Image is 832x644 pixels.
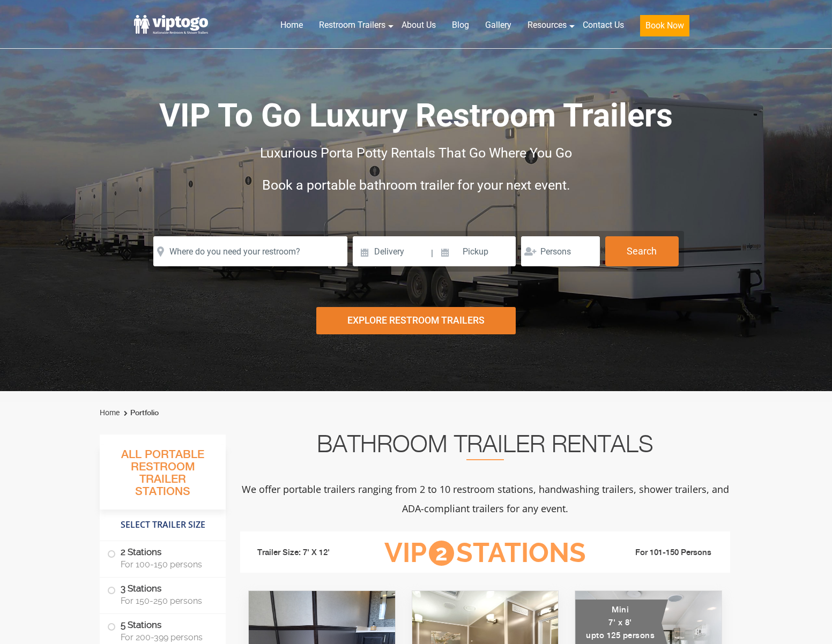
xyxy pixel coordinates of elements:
[434,236,516,266] input: Pickup
[632,13,697,43] a: Book Now
[272,13,311,37] a: Home
[316,307,516,334] div: Explore Restroom Trailers
[444,13,477,37] a: Blog
[431,236,433,271] span: |
[353,236,429,266] input: Delivery
[121,407,159,420] li: Portfolio
[240,435,730,460] h2: Bathroom Trailer Rentals
[368,538,603,568] h3: VIP Stations
[603,546,723,559] li: For 101-150 Persons
[107,578,218,611] label: 3 Stations
[107,541,218,574] label: 2 Stations
[393,13,444,37] a: About Us
[248,537,368,569] li: Trailer Size: 7' X 12'
[477,13,519,37] a: Gallery
[240,480,730,518] p: We offer portable trailers ranging from 2 to 10 restroom stations, handwashing trailers, shower t...
[640,15,689,36] button: Book Now
[260,145,572,161] span: Luxurious Porta Potty Rentals That Go Where You Go
[575,13,632,37] a: Contact Us
[121,632,213,642] span: For 200-399 persons
[262,177,570,193] span: Book a portable bathroom trailer for your next event.
[153,236,347,266] input: Where do you need your restroom?
[311,13,393,37] a: Restroom Trailers
[519,13,575,37] a: Resources
[121,559,213,570] span: For 100-150 persons
[100,408,120,417] a: Home
[605,236,679,266] button: Search
[429,541,454,566] span: 2
[100,515,226,535] h4: Select Trailer Size
[521,236,600,266] input: Persons
[159,96,673,134] span: VIP To Go Luxury Restroom Trailers
[100,445,226,510] h3: All Portable Restroom Trailer Stations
